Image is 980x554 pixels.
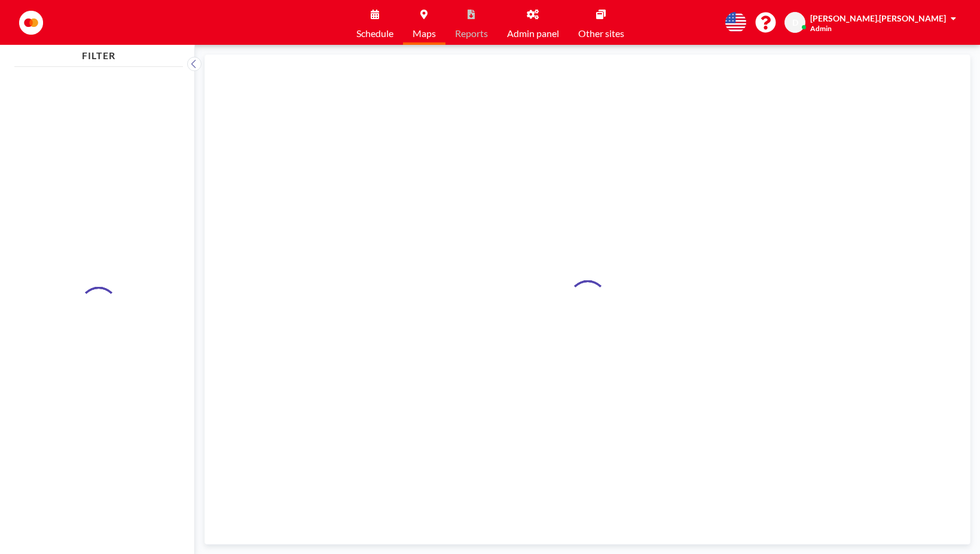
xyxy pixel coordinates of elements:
[578,29,624,38] span: Other sites
[413,29,436,38] span: Maps
[19,11,43,35] img: organization-logo
[810,24,832,33] span: Admin
[14,45,183,62] h4: FILTER
[810,13,946,23] span: [PERSON_NAME].[PERSON_NAME]
[507,29,559,38] span: Admin panel
[356,29,393,38] span: Schedule
[455,29,488,38] span: Reports
[792,17,798,28] span: D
